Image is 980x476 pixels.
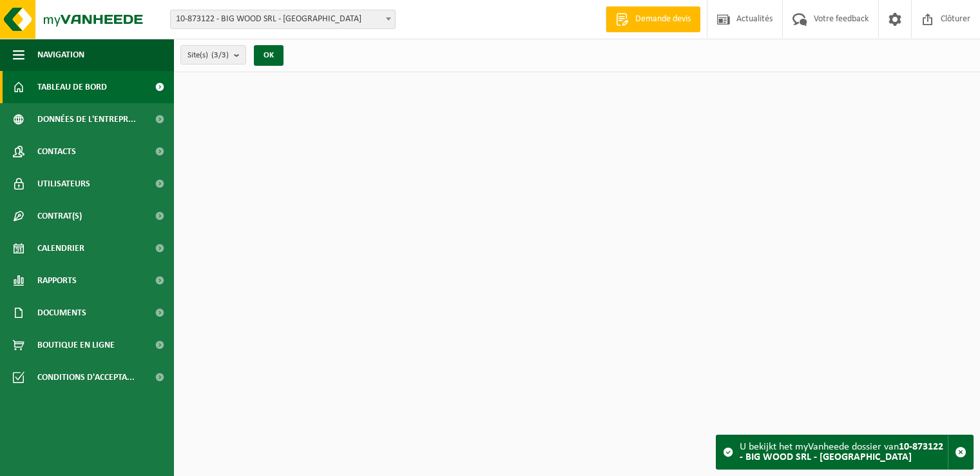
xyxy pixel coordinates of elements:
[211,51,229,59] count: (3/3)
[180,45,246,64] button: Site(s)(3/3)
[740,442,943,462] strong: 10-873122 - BIG WOOD SRL - [GEOGRAPHIC_DATA]
[37,264,77,297] span: Rapports
[254,45,283,66] button: OK
[606,6,700,32] a: Demande devis
[171,10,395,28] span: 10-873122 - BIG WOOD SRL - DONGELBERG
[170,10,396,29] span: 10-873122 - BIG WOOD SRL - DONGELBERG
[37,297,86,329] span: Documents
[37,232,84,264] span: Calendrier
[37,103,136,135] span: Données de l'entrepr...
[740,435,948,469] div: U bekijkt het myVanheede dossier van
[37,168,90,200] span: Utilisateurs
[37,39,84,71] span: Navigation
[37,135,76,168] span: Contacts
[37,361,135,393] span: Conditions d'accepta...
[187,46,229,65] span: Site(s)
[37,329,115,361] span: Boutique en ligne
[37,71,107,103] span: Tableau de bord
[632,13,694,26] span: Demande devis
[37,200,82,232] span: Contrat(s)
